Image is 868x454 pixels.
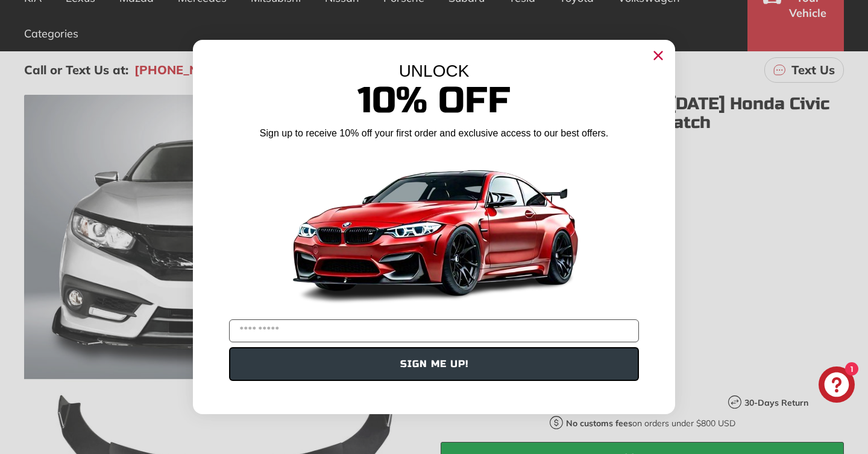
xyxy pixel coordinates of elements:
[260,128,608,138] span: Sign up to receive 10% off your first order and exclusive access to our best offers.
[283,145,585,315] img: Banner showing BMW 4 Series Body kit
[649,46,668,65] button: Close dialog
[815,366,858,406] inbox-online-store-chat: Shopify online store chat
[229,319,639,342] input: YOUR EMAIL
[229,347,639,381] button: SIGN ME UP!
[357,78,511,123] span: 10% Off
[399,62,470,80] span: UNLOCK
